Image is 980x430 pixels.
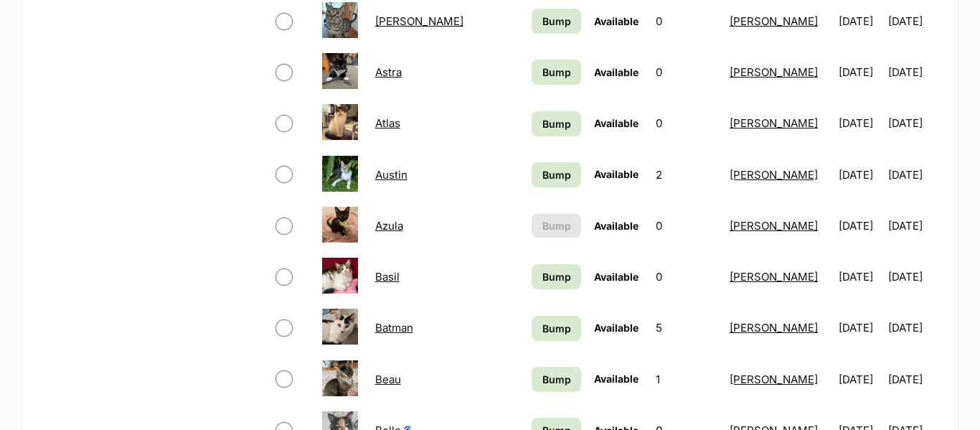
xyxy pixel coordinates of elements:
[375,65,402,79] a: Astra
[542,269,571,284] span: Bump
[730,168,818,182] a: [PERSON_NAME]
[532,316,580,341] a: Bump
[542,321,571,336] span: Bump
[730,116,818,130] a: [PERSON_NAME]
[650,252,722,302] td: 0
[542,65,571,80] span: Bump
[542,372,571,387] span: Bump
[888,201,942,251] td: [DATE]
[532,264,580,289] a: Bump
[532,111,580,136] a: Bump
[542,167,571,182] span: Bump
[730,270,818,284] a: [PERSON_NAME]
[888,355,942,404] td: [DATE]
[650,98,722,148] td: 0
[833,303,887,352] td: [DATE]
[532,162,580,187] a: Bump
[594,168,639,180] span: Available
[542,14,571,29] span: Bump
[730,219,818,233] a: [PERSON_NAME]
[594,271,639,283] span: Available
[542,116,571,131] span: Bump
[888,303,942,352] td: [DATE]
[730,373,818,386] a: [PERSON_NAME]
[375,116,400,130] a: Atlas
[833,47,887,97] td: [DATE]
[650,150,722,200] td: 2
[594,117,639,129] span: Available
[650,355,722,404] td: 1
[532,60,580,85] a: Bump
[542,218,571,233] span: Bump
[594,373,639,385] span: Available
[375,373,401,386] a: Beau
[730,14,818,28] a: [PERSON_NAME]
[888,252,942,302] td: [DATE]
[532,367,580,392] a: Bump
[730,65,818,79] a: [PERSON_NAME]
[594,15,639,27] span: Available
[594,66,639,78] span: Available
[833,201,887,251] td: [DATE]
[650,303,722,352] td: 5
[833,252,887,302] td: [DATE]
[375,168,407,182] a: Austin
[532,9,580,34] a: Bump
[532,214,580,238] button: Bump
[888,98,942,148] td: [DATE]
[375,270,400,284] a: Basil
[730,321,818,335] a: [PERSON_NAME]
[375,321,413,335] a: Batman
[833,150,887,200] td: [DATE]
[594,322,639,334] span: Available
[833,355,887,404] td: [DATE]
[833,98,887,148] td: [DATE]
[650,201,722,251] td: 0
[594,220,639,232] span: Available
[375,14,463,28] a: [PERSON_NAME]
[650,47,722,97] td: 0
[888,150,942,200] td: [DATE]
[888,47,942,97] td: [DATE]
[375,219,403,233] a: Azula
